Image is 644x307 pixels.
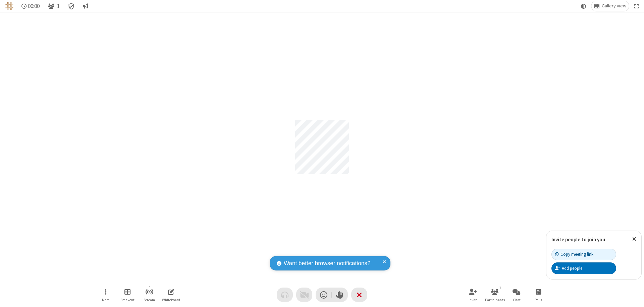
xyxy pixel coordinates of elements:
[485,298,505,302] span: Participants
[528,285,548,304] button: Open poll
[551,249,616,260] button: Copy meeting link
[120,298,135,302] span: Breakout
[144,298,155,302] span: Stream
[602,3,626,9] span: Gallery view
[284,259,370,268] span: Want better browser notifications?
[332,288,348,302] button: Raise hand
[45,1,62,11] button: Open participant list
[102,298,109,302] span: More
[485,285,505,304] button: Open participant list
[19,1,43,11] div: Timer
[5,2,13,10] img: QA Selenium DO NOT DELETE OR CHANGE
[139,285,159,304] button: Start streaming
[296,288,312,302] button: Video
[57,3,60,9] span: 1
[96,285,116,304] button: Open menu
[506,285,527,304] button: Open chat
[578,1,589,11] button: Using system theme
[463,285,483,304] button: Invite participants (⌘+Shift+I)
[65,1,78,11] div: Meeting details Encryption enabled
[316,288,332,302] button: Send a reaction
[551,262,616,274] button: Add people
[117,285,138,304] button: Manage Breakout Rooms
[513,298,521,302] span: Chat
[469,298,477,302] span: Invite
[80,1,91,11] button: Conversation
[535,298,542,302] span: Polls
[277,288,293,302] button: Audio problem - check your Internet connection or call by phone
[28,3,40,9] span: 00:00
[497,285,503,291] div: 1
[591,1,629,11] button: Change layout
[351,288,367,302] button: End or leave meeting
[161,285,181,304] button: Open shared whiteboard
[162,298,180,302] span: Whiteboard
[632,1,642,11] button: Fullscreen
[555,251,593,257] div: Copy meeting link
[551,236,605,243] label: Invite people to join you
[627,231,641,247] button: Close popover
